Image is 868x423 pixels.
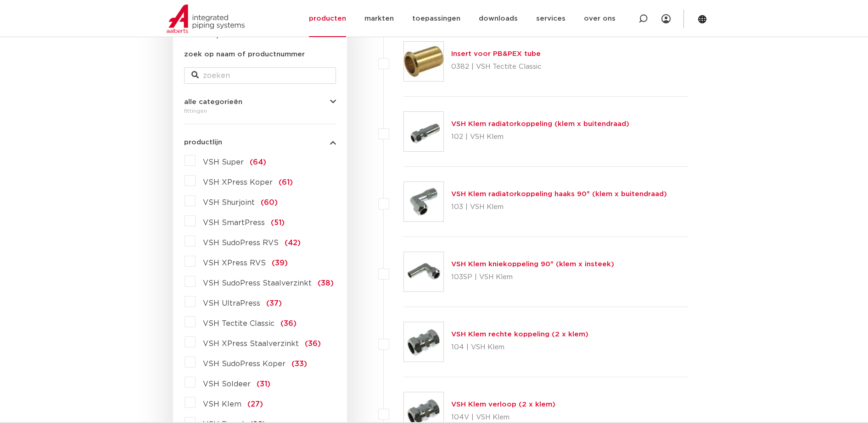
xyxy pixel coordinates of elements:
[451,200,667,214] p: 103 | VSH Klem
[250,159,266,166] span: (64)
[404,42,443,81] img: Thumbnail for Insert voor PB&PEX tube
[184,49,305,60] label: zoek op naam of productnummer
[203,320,274,327] span: VSH Tectite Classic
[261,199,278,206] span: (60)
[184,99,336,105] button: alle categorieën
[203,259,266,267] span: VSH XPress RVS
[451,331,588,338] a: VSH Klem rechte koppeling (2 x klem)
[451,270,614,285] p: 103SP | VSH Klem
[451,401,555,408] a: VSH Klem verloop (2 x klem)
[451,340,588,355] p: 104 | VSH Klem
[203,219,265,226] span: VSH SmartPress
[203,380,251,388] span: VSH Soldeer
[280,320,297,327] span: (36)
[451,121,629,127] a: VSH Klem radiatorkoppeling (klem x buitendraad)
[184,99,242,105] span: alle categorieën
[203,199,255,206] span: VSH Shurjoint
[318,280,334,287] span: (38)
[184,139,222,146] span: productlijn
[305,340,321,347] span: (36)
[272,259,288,267] span: (39)
[203,360,286,368] span: VSH SudoPress Koper
[451,60,542,74] p: 0382 | VSH Tectite Classic
[404,322,443,362] img: Thumbnail for VSH Klem rechte koppeling (2 x klem)
[247,401,263,408] span: (27)
[451,261,614,268] a: VSH Klem kniekoppeling 90° (klem x insteek)
[271,219,285,226] span: (51)
[279,179,293,186] span: (61)
[451,191,667,198] a: VSH Klem radiatorkoppeling haaks 90° (klem x buitendraad)
[184,139,336,146] button: productlijn
[203,179,273,186] span: VSH XPress Koper
[257,380,270,388] span: (31)
[203,340,299,347] span: VSH XPress Staalverzinkt
[404,252,443,291] img: Thumbnail for VSH Klem kniekoppeling 90° (klem x insteek)
[203,239,279,247] span: VSH SudoPress RVS
[285,239,301,247] span: (42)
[203,159,244,166] span: VSH Super
[203,300,260,307] span: VSH UltraPress
[203,401,241,408] span: VSH Klem
[404,112,443,151] img: Thumbnail for VSH Klem radiatorkoppeling (klem x buitendraad)
[451,50,541,57] a: Insert voor PB&PEX tube
[266,300,282,307] span: (37)
[404,182,443,221] img: Thumbnail for VSH Klem radiatorkoppeling haaks 90° (klem x buitendraad)
[291,360,307,368] span: (33)
[184,67,336,84] input: zoeken
[203,280,312,287] span: VSH SudoPress Staalverzinkt
[184,105,336,116] div: fittingen
[451,130,629,144] p: 102 | VSH Klem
